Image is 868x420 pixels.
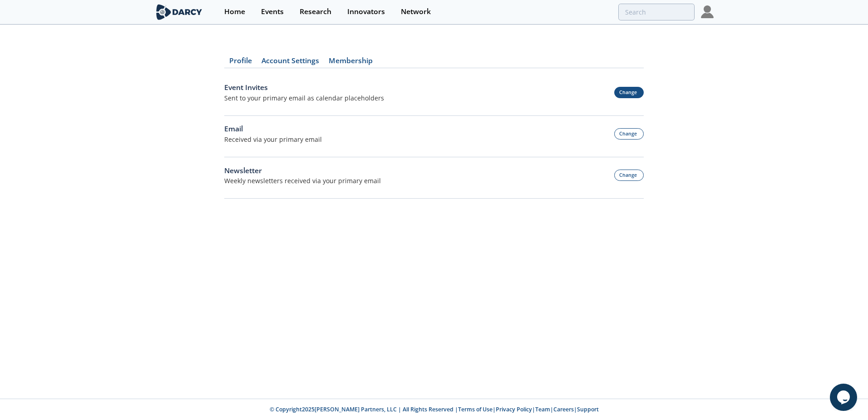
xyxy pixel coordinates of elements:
img: logo-wide.svg [154,4,204,20]
input: Advanced Search [618,4,695,20]
div: Innovators [347,8,385,15]
a: Membership [324,57,377,68]
a: Careers [553,405,574,413]
div: Home [224,8,245,15]
img: Profile [701,5,714,18]
a: Terms of Use [458,405,493,413]
a: Privacy Policy [496,405,532,413]
iframe: chat widget [830,384,859,411]
div: Sent to your primary email as calendar placeholders [224,93,384,103]
a: Support [577,405,599,413]
div: Events [261,8,284,15]
div: Weekly newsletters received via your primary email [224,176,381,185]
div: Email [224,124,322,135]
div: Network [401,8,431,15]
div: Research [300,8,331,15]
a: Account Settings [256,57,324,68]
div: Newsletter [224,165,381,176]
a: Profile [224,57,256,68]
button: Change [614,170,644,181]
p: Received via your primary email [224,135,322,144]
p: © Copyright 2025 [PERSON_NAME] Partners, LLC | All Rights Reserved | | | | | [98,405,770,414]
button: Change [614,128,644,140]
a: Team [535,405,550,413]
button: Change [614,87,644,98]
div: Event Invites [224,82,384,93]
